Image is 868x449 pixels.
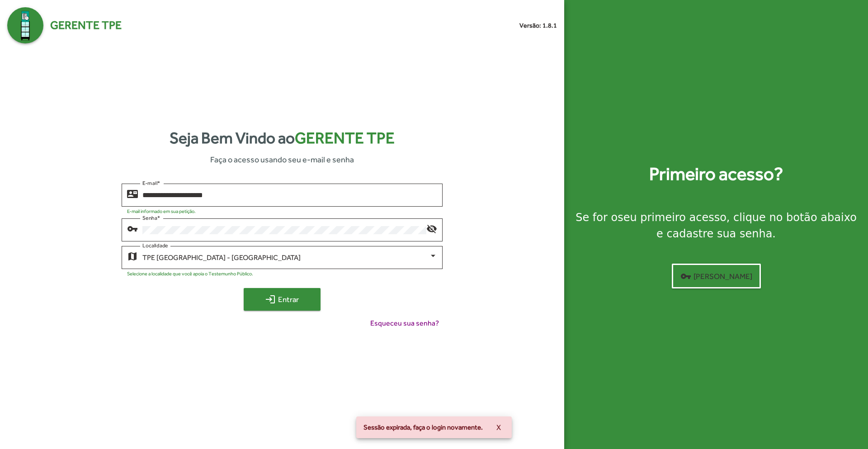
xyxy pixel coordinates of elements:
button: X [489,419,508,435]
strong: Primeiro acesso? [649,161,783,188]
mat-icon: contact_mail [127,188,138,199]
small: Versão: 1.8.1 [519,21,557,30]
mat-icon: visibility_off [426,223,437,234]
div: Se for o , clique no botão abaixo e cadastre sua senha. [575,209,857,242]
span: Sessão expirada, faça o login novamente. [363,423,483,432]
span: X [496,419,501,435]
mat-hint: Selecione a localidade que você apoia o Testemunho Público. [127,271,253,276]
span: TPE [GEOGRAPHIC_DATA] - [GEOGRAPHIC_DATA] [142,253,301,262]
strong: seu primeiro acesso [618,211,726,224]
strong: Seja Bem Vindo ao [170,126,395,150]
span: Esqueceu sua senha? [370,318,439,329]
mat-icon: vpn_key [127,223,138,234]
span: Gerente TPE [50,17,122,34]
span: Entrar [252,291,312,307]
img: Logo Gerente [7,7,43,43]
span: Gerente TPE [295,129,395,147]
mat-icon: map [127,250,138,261]
mat-icon: vpn_key [680,271,691,282]
button: Entrar [244,288,321,311]
mat-hint: E-mail informado em sua petição. [127,208,196,214]
button: [PERSON_NAME] [672,264,761,288]
span: Faça o acesso usando seu e-mail e senha [210,153,354,165]
mat-icon: login [265,294,276,305]
span: [PERSON_NAME] [680,268,752,284]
